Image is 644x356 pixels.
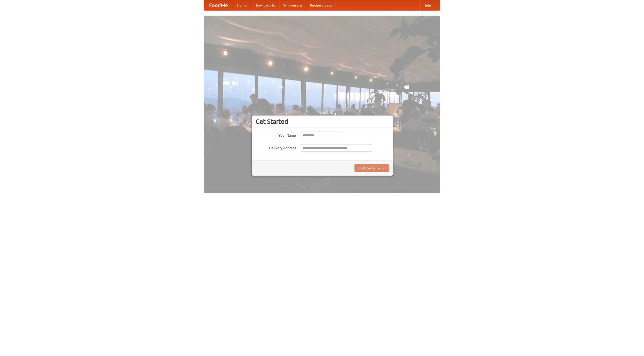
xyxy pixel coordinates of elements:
label: Delivery Address [256,144,296,150]
a: Home [233,0,251,10]
a: Who we are [279,0,306,10]
a: Recipe videos [306,0,336,10]
a: How it works [251,0,279,10]
label: Your Name [256,132,296,138]
a: FoodMe [204,0,233,10]
button: Find Restaurants! [354,164,389,172]
h3: Get Started [256,118,389,125]
a: Help [419,0,435,10]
